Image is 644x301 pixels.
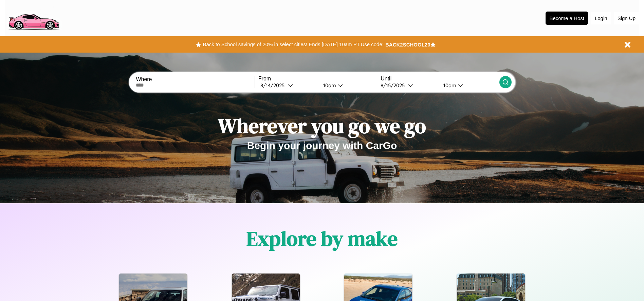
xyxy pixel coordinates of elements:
label: Until [381,76,499,82]
div: 10am [440,82,458,89]
button: Login [591,12,611,24]
div: 8 / 14 / 2025 [260,82,288,89]
button: Sign Up [614,12,639,24]
button: 10am [318,82,377,89]
label: Where [136,76,254,82]
button: Back to School savings of 20% in select cities! Ends [DATE] 10am PT.Use code: [201,40,385,49]
button: Become a Host [546,12,588,25]
button: 10am [438,82,499,89]
div: 10am [320,82,338,89]
b: BACK2SCHOOL20 [385,42,430,48]
label: From [258,76,377,82]
div: 8 / 15 / 2025 [381,82,408,89]
img: logo [5,3,62,32]
h1: Explore by make [246,225,398,252]
button: 8/14/2025 [258,82,318,89]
